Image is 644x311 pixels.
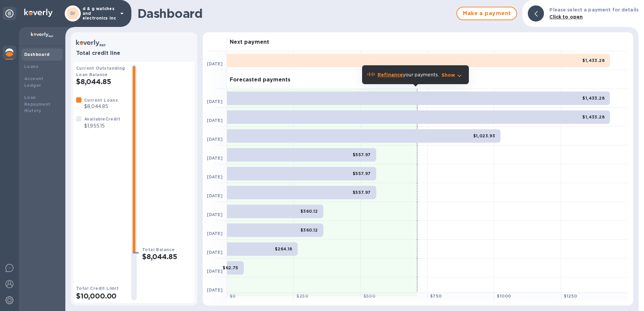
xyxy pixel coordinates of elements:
[207,118,223,123] b: [DATE]
[137,6,453,21] h1: Dashboard
[430,293,442,299] b: $ 750
[76,50,192,57] h3: Total credit line
[564,293,577,299] b: $ 1250
[230,39,269,45] h3: Next payment
[353,152,371,157] b: $557.97
[456,7,517,20] button: Make a payment
[473,133,495,138] b: $1,023.93
[76,77,126,86] h2: $8,044.85
[84,103,118,110] p: $8,044.85
[582,114,605,119] b: $1,433.28
[142,252,192,261] h2: $8,044.85
[378,72,403,77] b: Refinance
[442,72,455,78] p: Show
[24,64,38,69] b: Loans
[207,287,223,292] b: [DATE]
[207,250,223,255] b: [DATE]
[549,14,583,20] b: Click to open
[353,190,371,195] b: $557.97
[207,193,223,198] b: [DATE]
[76,286,119,291] b: Total Credit Limit
[223,265,238,270] b: $62.75
[300,228,318,233] b: $360.12
[582,58,605,63] b: $1,433.28
[207,174,223,179] b: [DATE]
[24,9,53,17] img: Logo
[207,269,223,274] b: [DATE]
[207,99,223,104] b: [DATE]
[442,72,463,78] button: Show
[70,11,75,16] b: DI
[24,95,51,113] b: Loan Repayment History
[207,212,223,217] b: [DATE]
[84,98,118,103] b: Current Loans
[84,123,120,130] p: $1,955.15
[24,52,50,57] b: Dashboard
[300,209,318,214] b: $360.12
[497,293,511,299] b: $ 1000
[207,231,223,236] b: [DATE]
[353,171,371,176] b: $557.97
[275,246,292,251] b: $264.18
[207,155,223,161] b: [DATE]
[142,247,174,252] b: Total Balance
[378,71,439,78] p: your payments.
[207,137,223,142] b: [DATE]
[24,76,43,88] b: Account Ledger
[83,6,116,21] p: d & g watches and electronics inc
[230,77,290,83] h3: Forecasted payments
[76,66,125,77] b: Current Outstanding Loan Balance
[76,292,126,300] h2: $10,000.00
[3,7,16,20] div: Unpin categories
[549,7,639,12] b: Please select a payment for details
[462,9,511,18] span: Make a payment
[582,96,605,101] b: $1,433.28
[84,116,120,122] b: Available Credit
[207,61,223,66] b: [DATE]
